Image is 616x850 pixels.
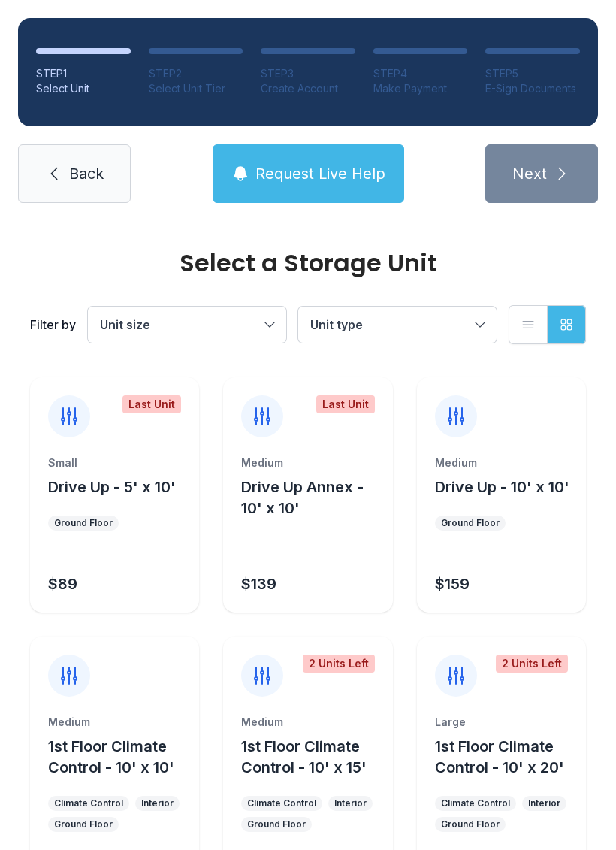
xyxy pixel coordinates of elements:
[373,81,468,96] div: Make Payment
[30,251,586,275] div: Select a Storage Unit
[310,317,363,332] span: Unit type
[303,655,375,673] div: 2 Units Left
[528,797,560,809] div: Interior
[48,455,181,470] div: Small
[149,66,243,81] div: STEP 2
[496,655,568,673] div: 2 Units Left
[512,163,547,184] span: Next
[149,81,243,96] div: Select Unit Tier
[241,715,374,730] div: Medium
[48,476,176,498] button: Drive Up - 5' x 10'
[100,317,150,332] span: Unit size
[261,81,355,96] div: Create Account
[36,66,131,81] div: STEP 1
[373,66,468,81] div: STEP 4
[241,476,386,519] button: Drive Up Annex - 10' x 10'
[241,478,364,517] span: Drive Up Annex - 10' x 10'
[141,797,174,809] div: Interior
[441,797,510,809] div: Climate Control
[54,517,113,529] div: Ground Floor
[241,736,386,778] button: 1st Floor Climate Control - 10' x 15'
[247,818,306,830] div: Ground Floor
[316,395,375,413] div: Last Unit
[435,737,564,776] span: 1st Floor Climate Control - 10' x 20'
[485,81,580,96] div: E-Sign Documents
[241,573,276,594] div: $139
[48,715,181,730] div: Medium
[241,455,374,470] div: Medium
[69,163,104,184] span: Back
[88,307,286,343] button: Unit size
[48,478,176,496] span: Drive Up - 5' x 10'
[54,818,113,830] div: Ground Floor
[247,797,316,809] div: Climate Control
[435,736,580,778] button: 1st Floor Climate Control - 10' x 20'
[48,736,193,778] button: 1st Floor Climate Control - 10' x 10'
[48,573,77,594] div: $89
[261,66,355,81] div: STEP 3
[122,395,181,413] div: Last Unit
[48,737,174,776] span: 1st Floor Climate Control - 10' x 10'
[441,818,500,830] div: Ground Floor
[255,163,385,184] span: Request Live Help
[334,797,367,809] div: Interior
[54,797,123,809] div: Climate Control
[298,307,497,343] button: Unit type
[435,476,569,498] button: Drive Up - 10' x 10'
[435,478,569,496] span: Drive Up - 10' x 10'
[30,316,76,334] div: Filter by
[36,81,131,96] div: Select Unit
[435,573,470,594] div: $159
[441,517,500,529] div: Ground Floor
[435,455,568,470] div: Medium
[435,715,568,730] div: Large
[485,66,580,81] div: STEP 5
[241,737,367,776] span: 1st Floor Climate Control - 10' x 15'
